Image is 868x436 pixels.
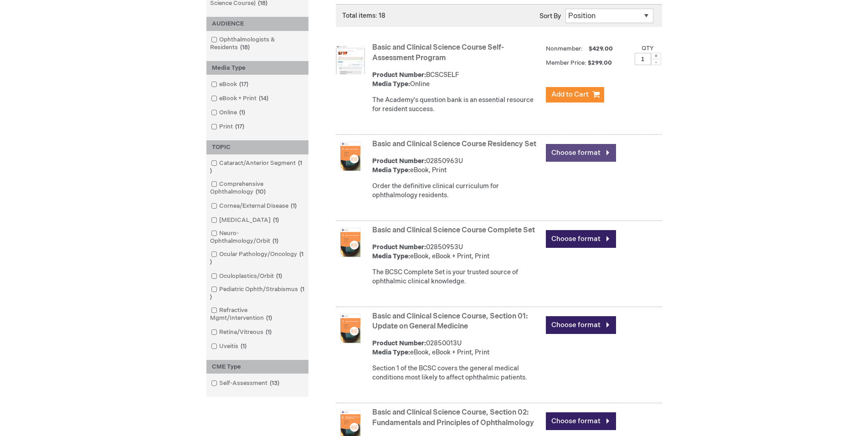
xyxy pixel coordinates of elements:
span: 1 [263,328,274,336]
a: Self-Assessment13 [209,379,283,388]
span: 18 [238,44,252,51]
div: BCSCSELF Online [372,71,541,89]
span: 1 [270,237,281,245]
span: 10 [253,188,268,195]
span: 1 [210,251,303,266]
a: eBook17 [209,80,252,89]
img: Basic and Clinical Science Course Residency Set [336,142,365,171]
strong: Product Number: [372,71,426,79]
a: Basic and Clinical Science Course Complete Set [372,226,535,235]
div: The Academy's question bank is an essential resource for resident success. [372,96,541,114]
strong: Media Type: [372,166,410,174]
span: 1 [210,159,302,174]
a: Oculoplastics/Orbit1 [209,272,286,281]
label: Qty [642,45,654,52]
a: Choose format [546,230,616,248]
strong: Product Number: [372,157,426,165]
a: Retina/Vitreous1 [209,328,275,337]
span: 13 [267,380,282,387]
div: TOPIC [206,140,308,154]
button: Add to Cart [546,87,604,103]
span: 1 [271,216,281,224]
strong: Media Type: [372,252,410,260]
a: Cataract/Anterior Segment1 [209,159,306,175]
div: Order the definitive clinical curriculum for ophthalmology residents. [372,182,541,200]
span: 1 [288,202,299,210]
label: Sort By [539,12,561,20]
a: Choose format [546,316,616,334]
span: $299.00 [588,59,613,67]
span: 1 [210,286,304,301]
strong: Nonmember: [546,43,583,55]
div: Section 1 of the BCSC covers the general medical conditions most likely to affect ophthalmic pati... [372,364,541,382]
span: 1 [264,314,274,322]
a: Refractive Mgmt/Intervention1 [209,306,306,323]
a: Basic and Clinical Science Course, Section 02: Fundamentals and Principles of Ophthalmology [372,408,534,427]
span: 17 [233,123,247,130]
strong: Member Price: [546,59,586,67]
strong: Media Type: [372,80,410,88]
div: Media Type [206,61,308,75]
a: Online1 [209,108,249,117]
a: Uveitis1 [209,342,250,351]
input: Qty [635,53,651,65]
a: Ocular Pathology/Oncology1 [209,250,306,267]
span: Add to Cart [551,90,589,99]
div: 02850013U eBook, eBook + Print, Print [372,339,541,357]
span: Total items: 18 [342,12,385,20]
span: $429.00 [587,45,614,52]
a: Basic and Clinical Science Course, Section 01: Update on General Medicine [372,312,528,331]
strong: Product Number: [372,243,426,251]
a: Ophthalmologists & Residents18 [209,36,306,52]
a: eBook + Print14 [209,94,272,103]
img: Basic and Clinical Science Course Complete Set [336,228,365,257]
div: 02850963U eBook, Print [372,157,541,175]
a: Comprehensive Ophthalmology10 [209,180,306,196]
span: 14 [257,95,271,102]
a: Pediatric Ophth/Strabismus1 [209,285,306,302]
a: Basic and Clinical Science Course Self-Assessment Program [372,43,504,62]
div: The BCSC Complete Set is your trusted source of ophthalmic clinical knowledge. [372,268,541,286]
a: Cornea/External Disease1 [209,202,300,210]
div: CME Type [206,360,308,374]
strong: Media Type: [372,349,410,356]
span: 1 [274,272,284,280]
a: [MEDICAL_DATA]1 [209,216,282,225]
a: Print17 [209,123,248,131]
strong: Product Number: [372,339,426,347]
div: 02850953U eBook, eBook + Print, Print [372,243,541,261]
span: 1 [238,343,249,350]
a: Choose format [546,144,616,162]
a: Choose format [546,412,616,430]
div: AUDIENCE [206,17,308,31]
a: Neuro-Ophthalmology/Orbit1 [209,229,306,246]
span: 1 [237,109,247,116]
a: Basic and Clinical Science Course Residency Set [372,140,536,149]
span: 17 [237,81,251,88]
img: Basic and Clinical Science Course Self-Assessment Program [336,45,365,74]
img: Basic and Clinical Science Course, Section 01: Update on General Medicine [336,314,365,343]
